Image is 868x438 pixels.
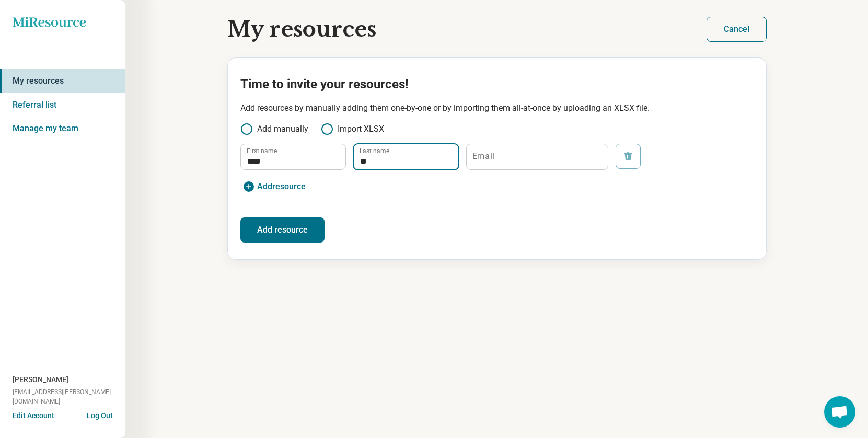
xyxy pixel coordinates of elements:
[824,396,855,428] a: Open chat
[240,75,754,94] h2: Time to invite your resources!
[360,148,389,154] label: Last name
[13,410,54,421] button: Edit Account
[13,387,125,406] span: [EMAIL_ADDRESS][PERSON_NAME][DOMAIN_NAME]
[87,410,113,419] button: Log Out
[227,17,376,41] h1: My resources
[321,123,384,135] label: Import XLSX
[240,178,308,195] button: Addresource
[240,217,325,243] button: Add resource
[240,123,308,135] label: Add manually
[247,148,277,154] label: First name
[707,17,767,42] button: Cancel
[472,152,494,160] label: Email
[616,144,641,169] button: Remove
[257,182,306,191] span: Add resource
[13,374,68,385] span: [PERSON_NAME]
[240,102,754,114] p: Add resources by manually adding them one-by-one or by importing them all-at-once by uploading an...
